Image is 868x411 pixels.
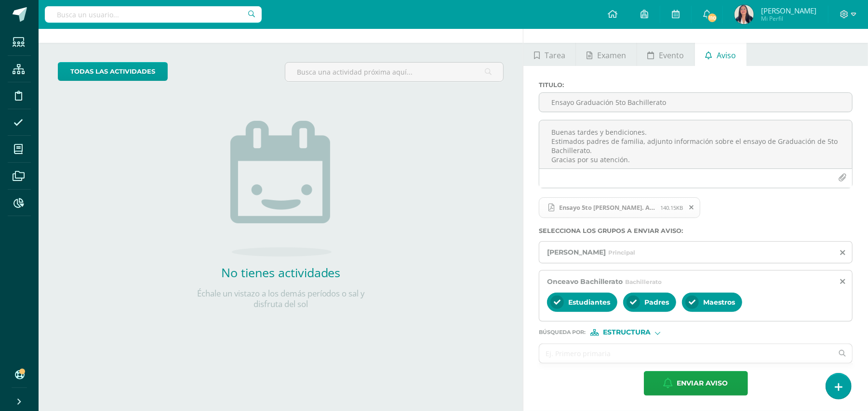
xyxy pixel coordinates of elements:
[185,264,377,281] h2: No tienes actividades
[734,5,754,24] img: ec19ab1bafb2871a01cb4bb1fedf3d93.png
[644,298,669,307] span: Padres
[660,204,683,211] span: 140.15KB
[677,372,728,395] span: Enviar aviso
[185,288,377,309] p: Échale un vistazo a los demás períodos o sal y disfruta del sol
[285,63,504,81] input: Busca una actividad próxima aquí...
[539,81,853,89] label: Titulo :
[523,43,575,66] a: Tarea
[625,278,662,285] span: Bachillerato
[603,330,651,335] span: Estructura
[545,44,565,67] span: Tarea
[707,13,718,23] span: 110
[539,344,833,363] input: Ej. Primero primaria
[547,248,606,257] span: [PERSON_NAME]
[695,43,747,66] a: Aviso
[590,329,663,336] div: [object Object]
[230,121,332,257] img: no_activities.png
[644,371,748,396] button: Enviar aviso
[539,93,852,112] input: Titulo
[58,62,168,81] a: todas las Actividades
[576,43,636,66] a: Examen
[597,44,626,67] span: Examen
[683,202,700,213] span: Remover archivo
[761,6,816,15] span: [PERSON_NAME]
[539,227,853,234] label: Selecciona los grupos a enviar aviso :
[554,204,660,211] span: Ensayo 5to [PERSON_NAME]. Avisos y recordatorios CES16 2025.pdf
[659,44,684,67] span: Evento
[547,277,623,286] span: Onceavo Bachillerato
[717,44,736,67] span: Aviso
[568,298,610,307] span: Estudiantes
[703,298,735,307] span: Maestros
[761,14,816,23] span: Mi Perfil
[539,197,700,218] span: Ensayo 5to Bach. Avisos y recordatorios CES16 2025.pdf
[637,43,694,66] a: Evento
[539,120,852,168] textarea: Buenas tardes y bendiciones. Estimados padres de familia, adjunto información sobre el ensayo de ...
[608,249,635,256] span: Principal
[539,330,586,335] span: Búsqueda por :
[45,6,262,23] input: Busca un usuario...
